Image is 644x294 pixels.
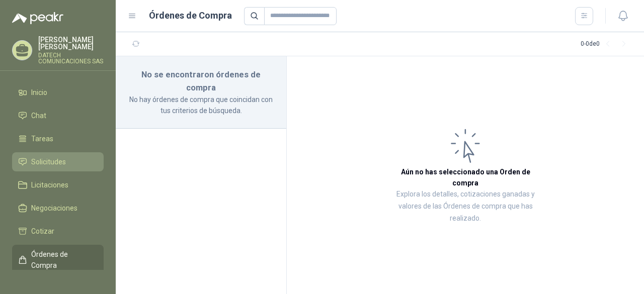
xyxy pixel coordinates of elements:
p: DATECH COMUNICACIONES SAS [38,52,104,64]
span: Licitaciones [31,179,68,190]
p: [PERSON_NAME] [PERSON_NAME] [38,36,104,50]
a: Solicitudes [12,152,104,171]
span: Órdenes de Compra [31,249,94,271]
a: Inicio [12,83,104,102]
h3: Aún no has seleccionado una Orden de compra [387,166,543,188]
span: Negociaciones [31,203,77,214]
a: Negociaciones [12,199,104,218]
span: Cotizar [31,226,54,237]
a: Cotizar [12,222,104,241]
a: Licitaciones [12,175,104,194]
span: Chat [31,110,46,121]
span: Solicitudes [31,156,66,167]
span: Inicio [31,87,47,98]
a: Tareas [12,129,104,148]
p: No hay órdenes de compra que coincidan con tus criterios de búsqueda. [128,94,274,116]
img: Logo peakr [12,12,63,24]
h1: Órdenes de Compra [149,9,232,23]
a: Órdenes de Compra [12,245,104,275]
h3: No se encontraron órdenes de compra [128,68,274,94]
div: 0 - 0 de 0 [581,36,632,52]
a: Chat [12,106,104,125]
span: Tareas [31,133,53,144]
p: Explora los detalles, cotizaciones ganadas y valores de las Órdenes de compra que has realizado. [387,188,543,225]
